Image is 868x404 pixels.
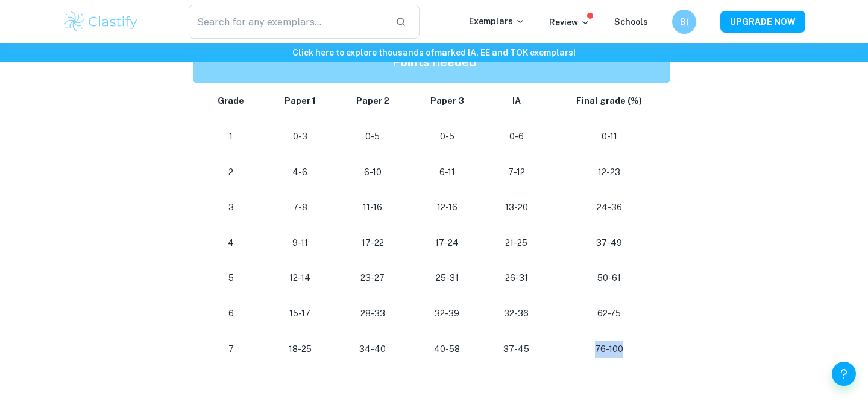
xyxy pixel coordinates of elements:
[494,235,539,251] p: 21-25
[430,96,464,106] strong: Paper 3
[274,270,327,286] p: 12-14
[345,270,400,286] p: 23-27
[420,199,475,216] p: 12-16
[558,129,661,145] p: 0-11
[420,235,475,251] p: 17-24
[672,10,696,34] button: B(
[274,235,327,251] p: 9-11
[420,164,475,181] p: 6-11
[494,129,539,145] p: 0-6
[274,129,327,145] p: 0-3
[274,164,327,181] p: 4-6
[2,46,866,59] h6: Click here to explore thousands of marked IA, EE and TOK exemplars !
[494,341,539,358] p: 37-45
[207,235,255,251] p: 4
[558,306,661,322] p: 62-75
[392,55,476,69] strong: Points needed
[189,5,386,39] input: Search for any exemplars...
[494,164,539,181] p: 7-12
[63,10,139,34] img: Clastify logo
[345,341,400,358] p: 34-40
[576,96,642,106] strong: Final grade (%)
[274,199,327,216] p: 7-8
[345,199,400,216] p: 11-16
[285,96,316,106] strong: Paper 1
[494,199,539,216] p: 13-20
[274,306,327,322] p: 15-17
[345,306,400,322] p: 28-33
[494,270,539,286] p: 26-31
[512,96,521,106] strong: IA
[207,341,255,358] p: 7
[832,362,856,386] button: Help and Feedback
[207,164,255,181] p: 2
[207,199,255,216] p: 3
[678,15,691,28] h6: B(
[345,129,400,145] p: 0-5
[345,164,400,181] p: 6-10
[558,341,661,358] p: 76-100
[549,16,590,29] p: Review
[218,96,244,106] strong: Grade
[420,129,475,145] p: 0-5
[207,270,255,286] p: 5
[207,129,255,145] p: 1
[558,199,661,216] p: 24-36
[469,14,525,28] p: Exemplars
[345,235,400,251] p: 17-22
[558,164,661,181] p: 12-23
[420,341,475,358] p: 40-58
[614,17,648,27] a: Schools
[274,341,327,358] p: 18-25
[420,270,475,286] p: 25-31
[207,306,255,322] p: 6
[494,306,539,322] p: 32-36
[558,270,661,286] p: 50-61
[420,306,475,322] p: 32-39
[558,235,661,251] p: 37-49
[720,11,805,33] button: UPGRADE NOW
[356,96,389,106] strong: Paper 2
